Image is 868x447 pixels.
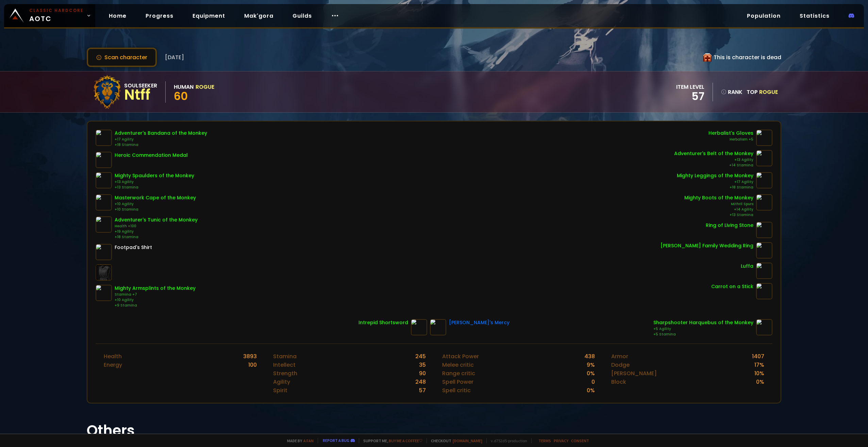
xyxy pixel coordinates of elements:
[591,378,595,386] div: 0
[96,152,112,168] img: item-15799
[419,369,426,378] div: 90
[653,319,753,326] div: Sharpshooter Harquebus of the Monkey
[587,369,595,378] div: 0 %
[756,150,772,166] img: item-10259
[96,285,112,301] img: item-10147
[283,438,314,443] span: Made by
[115,297,196,303] div: +10 Agility
[706,222,753,229] div: Ring of Living Stone
[611,378,626,386] div: Block
[708,130,753,137] div: Herbalist's Gloves
[674,150,753,157] div: Adventurer's Belt of the Monkey
[115,223,198,229] div: Health +100
[442,352,479,361] div: Attack Power
[115,216,198,223] div: Adventurer's Tunic of the Monkey
[115,244,152,251] div: Footpad's Shirt
[174,83,194,91] div: Human
[754,361,764,369] div: 17 %
[661,242,753,249] div: [PERSON_NAME] Family Wedding Ring
[104,361,122,369] div: Energy
[747,88,778,96] div: Top
[442,386,471,395] div: Spell critic
[419,386,426,395] div: 57
[287,9,317,23] a: Guilds
[721,88,742,96] div: rank
[674,157,753,163] div: +13 Agility
[196,83,214,91] div: Rogue
[115,292,196,297] div: Stamina +7
[140,9,179,23] a: Progress
[415,352,426,361] div: 245
[115,201,196,207] div: +10 Agility
[124,81,157,90] div: Soulseeker
[359,438,422,443] span: Support me,
[741,263,753,270] div: Luffa
[587,361,595,369] div: 9 %
[756,222,772,238] img: item-18400
[430,319,446,335] img: item-17054
[442,361,474,369] div: Melee critic
[708,137,753,142] div: Herbalism +5
[752,352,764,361] div: 1407
[653,332,753,337] div: +5 Stamina
[794,9,835,23] a: Statistics
[87,420,781,441] h1: Others
[674,163,753,168] div: +14 Stamina
[756,172,772,188] img: item-10152
[442,378,473,386] div: Spell Power
[684,201,753,207] div: Mithril Spurs
[87,48,157,67] button: Scan character
[323,438,349,443] a: Report a bug
[756,319,772,335] img: item-15325
[677,172,753,179] div: Mighty Leggings of the Monkey
[4,4,95,27] a: Classic HardcoreAOTC
[29,7,84,24] span: AOTC
[96,172,112,188] img: item-10153
[174,88,188,104] span: 60
[677,179,753,185] div: +17 Agility
[273,378,290,386] div: Agility
[684,212,753,218] div: +13 Stamina
[756,130,772,146] img: item-7349
[115,185,194,190] div: +13 Stamina
[684,207,753,212] div: +14 Agility
[273,352,297,361] div: Stamina
[29,7,84,14] small: Classic Hardcore
[442,369,475,378] div: Range critic
[273,361,296,369] div: Intellect
[115,179,194,185] div: +13 Agility
[554,438,568,443] a: Privacy
[759,88,778,96] span: Rogue
[248,361,257,369] div: 100
[389,438,422,443] a: Buy me a coffee
[653,326,753,332] div: +5 Agility
[273,369,297,378] div: Strength
[96,216,112,233] img: item-10264
[756,378,764,386] div: 0 %
[411,319,427,335] img: item-15800
[756,263,772,279] img: item-19141
[124,90,157,100] div: Ntff
[115,142,207,148] div: +18 Stamina
[453,438,482,443] a: [DOMAIN_NAME]
[449,319,510,326] div: [PERSON_NAME]'s Mercy
[103,9,132,23] a: Home
[684,194,753,201] div: Mighty Boots of the Monkey
[415,378,426,386] div: 248
[427,438,482,443] span: Checkout
[676,91,704,101] div: 57
[703,53,781,62] div: This is character is dead
[104,352,122,361] div: Health
[187,9,231,23] a: Equipment
[587,386,595,395] div: 0 %
[243,352,257,361] div: 3893
[115,137,207,142] div: +17 Agility
[611,369,657,378] div: [PERSON_NAME]
[115,229,198,234] div: +19 Agility
[303,438,314,443] a: a fan
[486,438,527,443] span: v. d752d5 - production
[538,438,551,443] a: Terms
[273,386,287,395] div: Spirit
[115,207,196,212] div: +10 Stamina
[358,319,408,326] div: Intrepid Shortsword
